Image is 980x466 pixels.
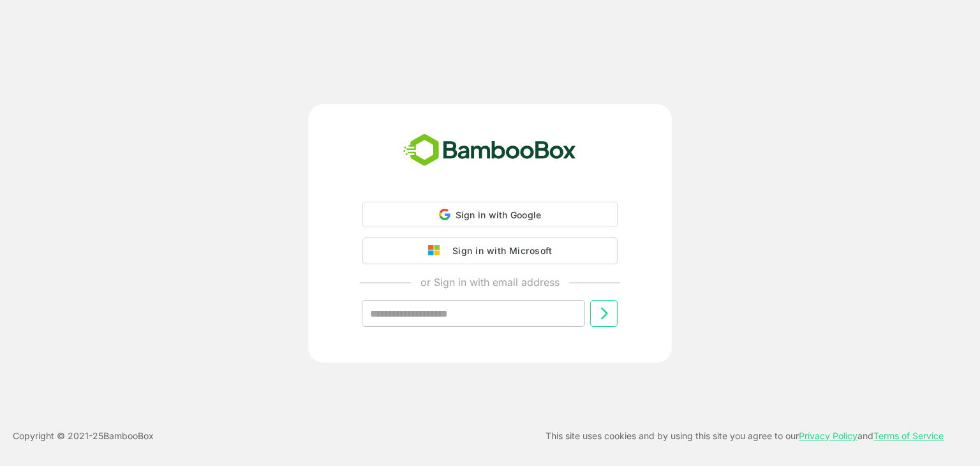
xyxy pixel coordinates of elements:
[420,274,560,290] p: or Sign in with email address
[446,243,552,259] div: Sign in with Microsoft
[362,202,618,227] div: Sign in with Google
[456,209,542,220] span: Sign in with Google
[428,245,446,257] img: google
[873,430,944,441] a: Terms of Service
[546,428,944,444] p: This site uses cookies and by using this site you agree to our and
[362,237,618,264] button: Sign in with Microsoft
[13,428,154,444] p: Copyright © 2021- 25 BambooBox
[396,130,583,172] img: bamboobox
[799,430,857,441] a: Privacy Policy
